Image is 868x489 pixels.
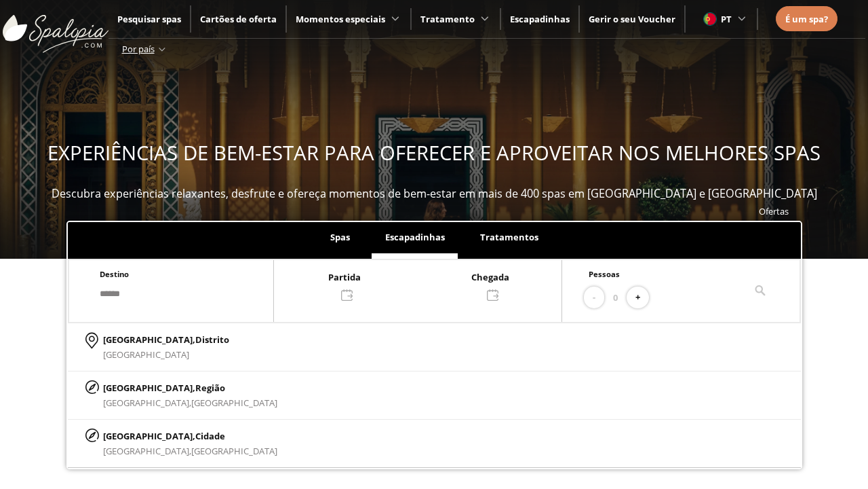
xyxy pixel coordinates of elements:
[117,13,181,25] a: Pesquisar spas
[100,269,129,279] span: Destino
[103,445,191,457] span: [GEOGRAPHIC_DATA],
[191,445,277,457] span: [GEOGRAPHIC_DATA]
[103,429,277,443] p: [GEOGRAPHIC_DATA],
[103,348,189,361] span: [GEOGRAPHIC_DATA]
[480,231,538,243] span: Tratamentos
[200,13,277,25] a: Cartões de oferta
[785,12,828,26] a: É um spa?
[122,43,155,55] span: Por país
[613,290,618,305] span: 0
[330,231,350,243] span: Spas
[589,13,675,25] a: Gerir o seu Voucher
[627,287,649,309] button: +
[385,231,445,243] span: Escapadinhas
[510,13,570,25] a: Escapadinhas
[584,287,604,309] button: -
[3,1,108,53] img: ImgLogoSpalopia.BvClDcEz.svg
[589,269,620,279] span: Pessoas
[103,380,277,395] p: [GEOGRAPHIC_DATA],
[191,397,277,409] span: [GEOGRAPHIC_DATA]
[103,332,229,347] p: [GEOGRAPHIC_DATA],
[47,139,821,166] span: EXPERIÊNCIAS DE BEM-ESTAR PARA OFERECER E APROVEITAR NOS MELHORES SPAS
[195,382,225,394] span: Região
[759,205,789,217] a: Ofertas
[103,397,191,409] span: [GEOGRAPHIC_DATA],
[785,13,828,25] span: É um spa?
[52,186,817,201] span: Descubra experiências relaxantes, desfrute e ofereça momentos de bem-estar em mais de 400 spas em...
[195,430,225,442] span: Cidade
[195,333,229,346] span: Distrito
